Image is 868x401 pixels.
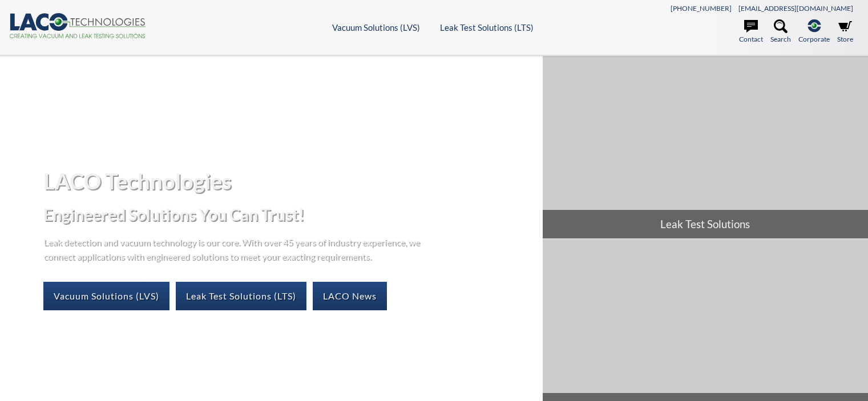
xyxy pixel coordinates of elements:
span: Corporate [798,34,830,44]
span: Leak Test Solutions [543,210,868,238]
a: Leak Test Solutions [543,56,868,238]
a: Store [837,19,853,44]
a: Contact [739,19,763,44]
a: Vacuum Solutions (LVS) [332,22,420,33]
p: Leak detection and vacuum technology is our core. With over 45 years of industry experience, we c... [43,234,426,264]
a: [EMAIL_ADDRESS][DOMAIN_NAME] [738,4,853,13]
h1: LACO Technologies [43,167,534,195]
a: [PHONE_NUMBER] [671,4,732,13]
h2: Engineered Solutions You Can Trust! [43,204,534,225]
a: Leak Test Solutions (LTS) [176,282,306,310]
a: Leak Test Solutions (LTS) [440,22,534,33]
a: LACO News [313,282,387,310]
a: Vacuum Solutions (LVS) [43,282,169,310]
a: Search [770,19,791,44]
